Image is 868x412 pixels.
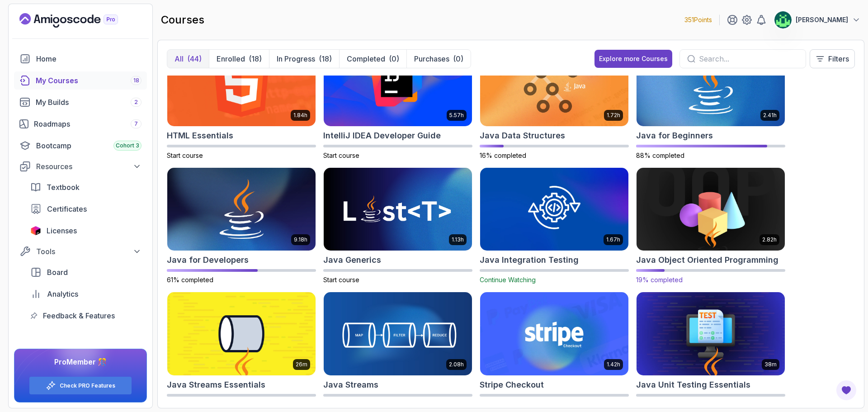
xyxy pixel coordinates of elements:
[480,292,628,375] img: Stripe Checkout card
[774,11,861,29] button: user profile image[PERSON_NAME]
[47,225,77,236] span: Licenses
[167,43,316,126] img: HTML Essentials card
[36,246,142,257] div: Tools
[167,129,233,142] h2: HTML Essentials
[167,50,209,68] button: All(44)
[167,152,203,159] span: Start course
[323,129,441,142] h2: IntelliJ IDEA Developer Guide
[636,129,713,142] h2: Java for Beginners
[14,50,147,68] a: home
[14,71,147,90] a: courses
[25,200,147,218] a: certificates
[14,158,147,175] button: Resources
[36,75,142,86] div: My Courses
[324,168,472,251] img: Java Generics card
[47,289,78,299] span: Analytics
[774,11,792,28] img: user profile image
[762,236,777,243] p: 2.82h
[636,152,684,159] span: 88% completed
[453,53,463,64] div: (0)
[277,53,315,64] p: In Progress
[269,50,339,68] button: In Progress(18)
[414,53,449,64] p: Purchases
[167,167,316,285] a: Java for Developers card9.18hJava for Developers61% completed
[14,137,147,155] a: bootcamp
[167,254,249,266] h2: Java for Developers
[835,379,857,401] button: Open Feedback Button
[29,376,132,395] button: Check PRO Features
[796,15,848,24] p: [PERSON_NAME]
[293,112,307,119] p: 1.84h
[134,120,138,128] span: 7
[810,49,855,68] button: Filters
[389,53,399,64] div: (0)
[764,361,777,368] p: 38m
[167,292,316,375] img: Java Streams Essentials card
[324,43,472,126] img: IntelliJ IDEA Developer Guide card
[699,53,798,64] input: Search...
[480,129,565,142] h2: Java Data Structures
[480,152,526,159] span: 16% completed
[14,93,147,111] a: builds
[449,361,464,368] p: 2.08h
[167,168,316,251] img: Java for Developers card
[323,152,359,159] span: Start course
[606,236,620,243] p: 1.67h
[607,112,620,119] p: 1.72h
[480,276,536,284] span: Continue Watching
[47,204,87,214] span: Certificates
[36,53,142,64] div: Home
[636,379,750,391] h2: Java Unit Testing Essentials
[134,99,138,106] span: 2
[406,50,471,68] button: Purchases(0)
[480,43,629,160] a: Java Data Structures card1.72hJava Data Structures16% completed
[43,310,115,321] span: Feedback & Features
[25,178,147,196] a: textbook
[133,77,139,84] span: 18
[36,97,142,108] div: My Builds
[637,43,785,126] img: Java for Beginners card
[34,118,142,129] div: Roadmaps
[323,379,378,391] h2: Java Streams
[480,43,628,126] img: Java Data Structures card
[339,50,406,68] button: Completed(0)
[217,53,245,64] p: Enrolled
[599,54,668,63] div: Explore more Courses
[452,236,464,243] p: 1.13h
[14,115,147,133] a: roadmaps
[449,112,464,119] p: 5.57h
[636,43,785,160] a: Java for Beginners card2.41hJava for Beginners88% completed
[175,53,184,64] p: All
[249,53,262,64] div: (18)
[636,167,785,285] a: Java Object Oriented Programming card2.82hJava Object Oriented Programming19% completed
[36,140,142,151] div: Bootcamp
[30,226,41,235] img: jetbrains icon
[47,267,68,278] span: Board
[636,254,778,266] h2: Java Object Oriented Programming
[319,53,332,64] div: (18)
[636,276,683,284] span: 19% completed
[14,243,147,260] button: Tools
[684,15,712,24] p: 351 Points
[347,53,385,64] p: Completed
[324,292,472,375] img: Java Streams card
[25,263,147,281] a: board
[167,276,213,284] span: 61% completed
[209,50,269,68] button: Enrolled(18)
[19,13,139,28] a: Landing page
[763,112,777,119] p: 2.41h
[480,254,579,266] h2: Java Integration Testing
[633,166,788,253] img: Java Object Oriented Programming card
[323,276,359,284] span: Start course
[294,236,307,243] p: 9.18h
[167,379,265,391] h2: Java Streams Essentials
[116,142,139,149] span: Cohort 3
[60,382,115,389] a: Check PRO Features
[480,167,629,285] a: Java Integration Testing card1.67hJava Integration TestingContinue Watching
[161,13,204,27] h2: courses
[25,285,147,303] a: analytics
[36,161,142,172] div: Resources
[480,379,544,391] h2: Stripe Checkout
[594,50,672,68] button: Explore more Courses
